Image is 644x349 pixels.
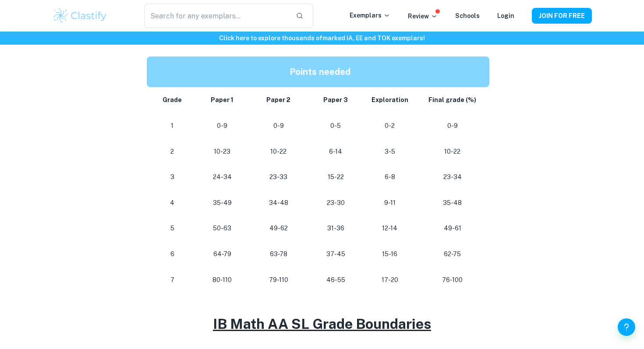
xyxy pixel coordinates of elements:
[372,171,408,183] p: 6-8
[257,248,300,260] p: 63-78
[314,274,357,286] p: 46-55
[422,197,483,209] p: 35-48
[257,120,300,132] p: 0-9
[372,248,408,260] p: 15-16
[372,222,408,234] p: 12-14
[314,197,357,209] p: 23-30
[314,171,357,183] p: 15-22
[314,248,357,260] p: 37-45
[422,146,483,158] p: 10-22
[314,222,357,234] p: 31-36
[314,120,357,132] p: 0-5
[428,96,476,103] strong: Final grade (%)
[157,248,188,260] p: 6
[202,146,243,158] p: 10-23
[163,96,182,103] strong: Grade
[455,12,480,19] a: Schools
[144,4,289,28] input: Search for any exemplars...
[422,171,483,183] p: 23-34
[202,274,243,286] p: 80-110
[157,197,188,209] p: 4
[257,222,300,234] p: 49-62
[202,120,243,132] p: 0-9
[290,67,350,77] strong: Points needed
[350,11,390,20] p: Exemplars
[257,274,300,286] p: 79-110
[157,171,188,183] p: 3
[372,197,408,209] p: 9-11
[157,120,188,132] p: 1
[372,120,408,132] p: 0-2
[157,222,188,234] p: 5
[408,11,438,21] p: Review
[202,248,243,260] p: 64-79
[202,171,243,183] p: 24-34
[314,146,357,158] p: 6-14
[323,96,348,103] strong: Paper 3
[2,33,642,43] h6: Click here to explore thousands of marked IA, EE and TOK exemplars !
[157,146,188,158] p: 2
[202,197,243,209] p: 35-49
[422,120,483,132] p: 0-9
[202,222,243,234] p: 50-63
[372,274,408,286] p: 17-20
[372,146,408,158] p: 3-5
[372,96,408,103] strong: Exploration
[422,222,483,234] p: 49-61
[213,316,431,332] u: IB Math AA SL Grade Boundaries
[211,96,234,103] strong: Paper 1
[422,274,483,286] p: 76-100
[532,8,592,24] button: JOIN FOR FREE
[257,197,300,209] p: 34-48
[257,171,300,183] p: 23-33
[266,96,290,103] strong: Paper 2
[422,248,483,260] p: 62-75
[497,12,514,19] a: Login
[618,318,635,336] button: Help and Feedback
[52,7,108,25] img: Clastify logo
[257,146,300,158] p: 10-22
[157,274,188,286] p: 7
